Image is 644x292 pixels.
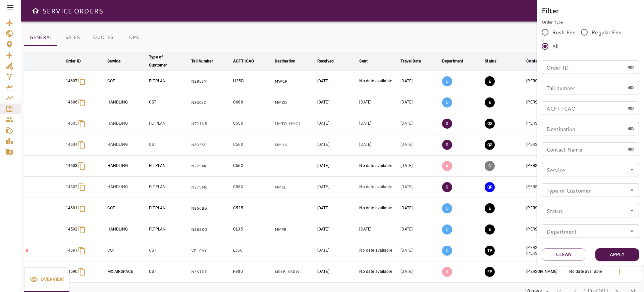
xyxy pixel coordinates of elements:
button: Open [627,226,637,236]
p: Order Type [542,19,639,25]
button: Apply [595,248,639,261]
span: Rush Fee [552,28,576,36]
button: Open [627,206,637,215]
span: Regular Fee [591,28,622,36]
button: Open [627,185,637,195]
span: All [552,42,558,50]
button: Clean [542,248,585,261]
h6: Filter [542,5,639,16]
button: Open [627,165,637,174]
div: rushFeeOrder [542,25,639,53]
